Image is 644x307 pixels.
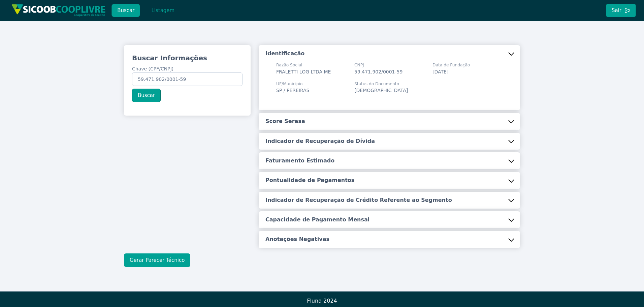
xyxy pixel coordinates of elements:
img: img/sicoob_cooplivre.png [11,4,106,17]
button: Identificação [259,45,520,62]
h5: Pontualidade de Pagamentos [265,177,354,184]
span: UF/Município [276,81,310,87]
button: Gerar Parecer Técnico [124,253,190,267]
h5: Anotações Negativas [265,236,329,243]
button: Buscar [132,89,161,102]
h3: Buscar Informações [132,53,243,63]
span: CNPJ [354,62,402,68]
span: [DEMOGRAPHIC_DATA] [354,88,408,93]
button: Listagem [146,4,180,17]
button: Sair [606,4,636,17]
span: Chave (CPF/CNPJ) [132,66,173,71]
span: Data de Fundação [432,62,470,68]
button: Faturamento Estimado [259,152,520,169]
button: Buscar [111,4,140,17]
h5: Identificação [265,50,304,57]
input: Chave (CPF/CNPJ) [132,72,243,86]
span: SP / PEREIRAS [276,88,310,93]
span: FRALETTI LOG LTDA ME [276,69,331,74]
h5: Score Serasa [265,118,305,125]
span: Status do Documento [354,81,408,87]
h5: Indicador de Recuperação de Dívida [265,137,375,145]
button: Pontualidade de Pagamentos [259,172,520,189]
span: [DATE] [432,69,448,74]
button: Capacidade de Pagamento Mensal [259,211,520,228]
h5: Faturamento Estimado [265,157,334,164]
span: Fluna 2024 [307,298,337,304]
h5: Indicador de Recuperação de Crédito Referente ao Segmento [265,196,452,204]
button: Indicador de Recuperação de Crédito Referente ao Segmento [259,192,520,209]
button: Score Serasa [259,113,520,130]
button: Anotações Negativas [259,231,520,248]
h5: Capacidade de Pagamento Mensal [265,216,369,223]
button: Indicador de Recuperação de Dívida [259,133,520,150]
span: Razão Social [276,62,331,68]
span: 59.471.902/0001-59 [354,69,402,74]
